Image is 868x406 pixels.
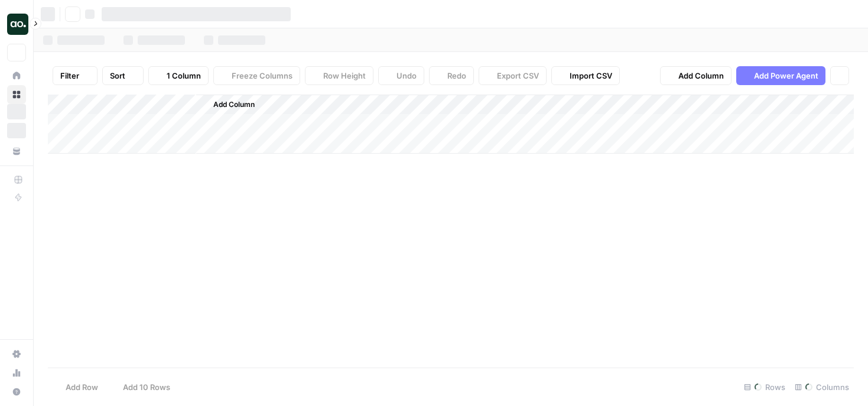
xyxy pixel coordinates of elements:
span: Redo [447,70,466,82]
button: Add Power Agent [736,66,825,85]
div: Columns [790,378,854,397]
button: Freeze Columns [213,66,300,85]
span: Add Column [213,99,255,110]
span: Add Power Agent [754,70,818,82]
button: Workspace: Dillon Test [7,9,26,39]
button: 1 Column [148,66,209,85]
span: Add 10 Rows [123,381,170,393]
button: Add Row [48,378,105,397]
button: Undo [378,66,424,85]
span: Add Row [66,381,98,393]
span: Undo [396,70,417,82]
button: Add Column [198,97,259,112]
button: Row Height [305,66,373,85]
a: Your Data [7,142,26,161]
button: Add 10 Rows [105,378,177,397]
a: Home [7,66,26,85]
button: Import CSV [551,66,620,85]
span: Row Height [323,70,366,82]
button: Filter [53,66,97,85]
button: Export CSV [479,66,547,85]
img: Dillon Test Logo [7,14,28,35]
button: Help + Support [7,382,26,401]
a: Browse [7,85,26,104]
span: Freeze Columns [232,70,292,82]
span: Sort [110,70,125,82]
span: Add Column [678,70,724,82]
span: Import CSV [570,70,612,82]
span: Export CSV [497,70,539,82]
span: 1 Column [167,70,201,82]
span: Filter [60,70,79,82]
a: Usage [7,363,26,382]
button: Sort [102,66,144,85]
button: Redo [429,66,474,85]
div: Rows [739,378,790,397]
button: Add Column [660,66,732,85]
a: Settings [7,345,26,363]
